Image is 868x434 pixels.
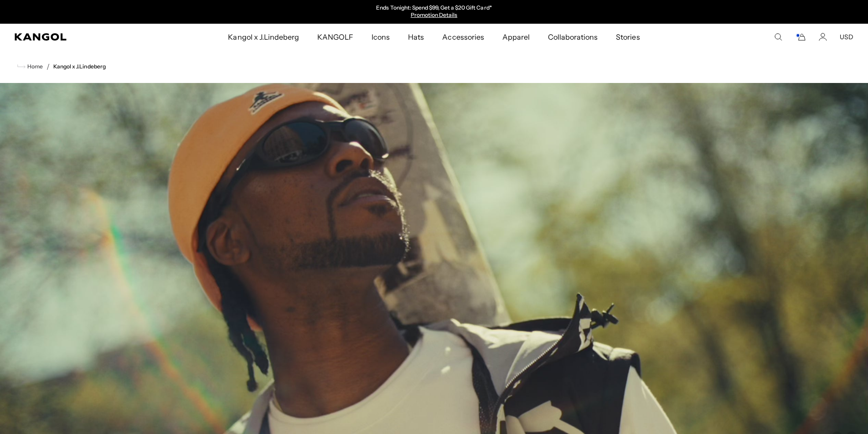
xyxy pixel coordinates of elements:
[340,5,528,19] div: Announcement
[17,62,43,71] a: Home
[774,33,782,41] summary: Search here
[372,24,390,50] span: Icons
[795,33,806,41] button: Cart
[411,11,457,18] a: Promotion Details
[317,24,353,50] span: KANGOLF
[539,24,607,50] a: Collaborations
[408,24,424,50] span: Hats
[502,24,530,50] span: Apparel
[493,24,539,50] a: Apparel
[399,24,433,50] a: Hats
[442,24,484,50] span: Accessories
[53,63,106,70] a: Kangol x J.Lindeberg
[26,63,43,70] span: Home
[228,24,299,50] span: Kangol x J.Lindeberg
[15,33,151,41] a: Kangol
[362,24,399,50] a: Icons
[376,5,491,12] p: Ends Tonight: Spend $99, Get a $20 Gift Card*
[433,24,493,50] a: Accessories
[340,5,528,19] slideshow-component: Announcement bar
[616,24,640,50] span: Stories
[340,5,528,19] div: 1 of 2
[548,24,598,50] span: Collaborations
[840,33,853,41] button: USD
[607,24,649,50] a: Stories
[308,24,362,50] a: KANGOLF
[219,24,308,50] a: Kangol x J.Lindeberg
[43,61,50,72] li: /
[819,33,827,41] a: Account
